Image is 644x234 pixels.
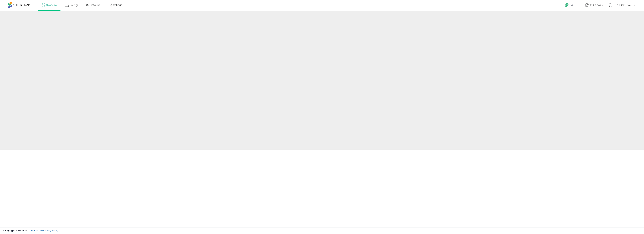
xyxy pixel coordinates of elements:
span: S&R Block [590,3,601,7]
span: Help [570,4,574,7]
span: Listings [70,3,79,7]
span: Hi [PERSON_NAME] [613,3,633,7]
i: Get Help [565,3,569,7]
span: DataHub [90,3,101,7]
a: Hi [PERSON_NAME] [609,3,635,11]
span: Overview [46,3,57,7]
a: Help [562,1,580,11]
